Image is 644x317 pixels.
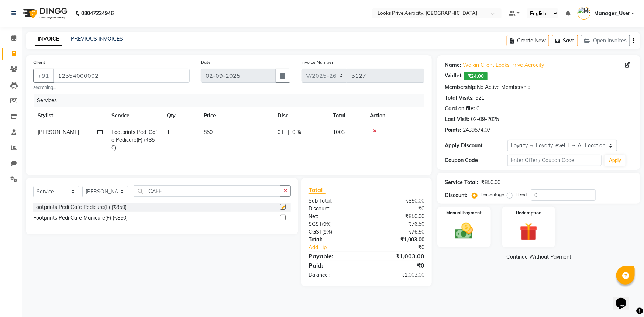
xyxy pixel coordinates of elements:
[366,236,430,244] div: ₹1,003.00
[445,142,507,149] div: Apply Discount
[366,213,430,220] div: ₹850.00
[445,192,468,199] div: Discount:
[594,10,630,17] span: Manager_User
[463,126,490,134] div: 2439574.07
[167,129,170,135] span: 1
[581,35,630,46] button: Open Invoices
[366,271,430,279] div: ₹1,003.00
[107,107,162,124] th: Service
[33,69,54,83] button: +91
[303,205,366,213] div: Discount:
[303,271,366,279] div: Balance :
[445,126,461,134] div: Points:
[33,59,45,66] label: Client
[81,3,114,24] b: 08047224946
[481,179,500,186] div: ₹850.00
[33,107,107,124] th: Stylist
[365,107,424,124] th: Action
[471,116,499,123] div: 02-09-2025
[439,253,639,261] a: Continue Without Payment
[446,210,482,216] label: Manual Payment
[309,221,322,227] span: SGST
[366,197,430,205] div: ₹850.00
[38,129,79,135] span: [PERSON_NAME]
[303,236,366,244] div: Total:
[33,214,128,222] div: Footprints Pedi Cafe Manicure(F) (₹850)
[514,221,543,243] img: _gift.svg
[516,191,527,198] label: Fixed
[292,128,301,136] span: 0 %
[199,107,273,124] th: Price
[450,221,479,241] img: _cash.svg
[34,94,430,107] div: Services
[33,84,190,91] small: searching...
[324,229,331,235] span: 9%
[111,129,157,151] span: Footprints Pedi Cafe Pedicure(F) (₹850)
[303,252,366,261] div: Payable:
[303,213,366,220] div: Net:
[303,228,366,236] div: ( )
[201,59,211,66] label: Date
[445,179,478,186] div: Service Total:
[445,116,469,123] div: Last Visit:
[507,155,602,166] input: Enter Offer / Coupon Code
[33,203,127,211] div: Footprints Pedi Cafe Pedicure(F) (₹850)
[302,59,334,66] label: Invoice Number
[328,107,365,124] th: Total
[303,261,366,270] div: Paid:
[475,94,484,102] div: 521
[613,287,637,310] iframe: chat widget
[605,155,626,166] button: Apply
[507,35,549,46] button: Create New
[445,156,507,164] div: Coupon Code
[366,228,430,236] div: ₹76.50
[481,191,504,198] label: Percentage
[552,35,578,46] button: Save
[464,72,488,80] span: ₹24.00
[445,83,477,91] div: Membership:
[53,69,190,83] input: Search by Name/Mobile/Email/Code
[288,128,289,136] span: |
[366,220,430,228] div: ₹76.50
[273,107,328,124] th: Disc
[445,61,461,69] div: Name:
[445,72,463,80] div: Wallet:
[476,105,479,113] div: 0
[303,220,366,228] div: ( )
[71,35,123,42] a: PREVIOUS INVOICES
[19,3,69,24] img: logo
[278,128,285,136] span: 0 F
[134,185,280,197] input: Search or Scan
[303,244,377,251] a: Add Tip
[463,61,544,69] a: Walkin Client Looks Prive Aerocity
[445,83,633,91] div: No Active Membership
[366,261,430,270] div: ₹0
[309,228,322,235] span: CGST
[445,94,474,102] div: Total Visits:
[303,197,366,205] div: Sub Total:
[333,129,345,135] span: 1003
[162,107,199,124] th: Qty
[516,210,541,216] label: Redemption
[323,221,330,227] span: 9%
[377,244,430,251] div: ₹0
[309,186,326,194] span: Total
[366,252,430,261] div: ₹1,003.00
[445,105,475,113] div: Card on file:
[366,205,430,213] div: ₹0
[578,7,590,20] img: Manager_User
[204,129,213,135] span: 850
[35,32,62,46] a: INVOICE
